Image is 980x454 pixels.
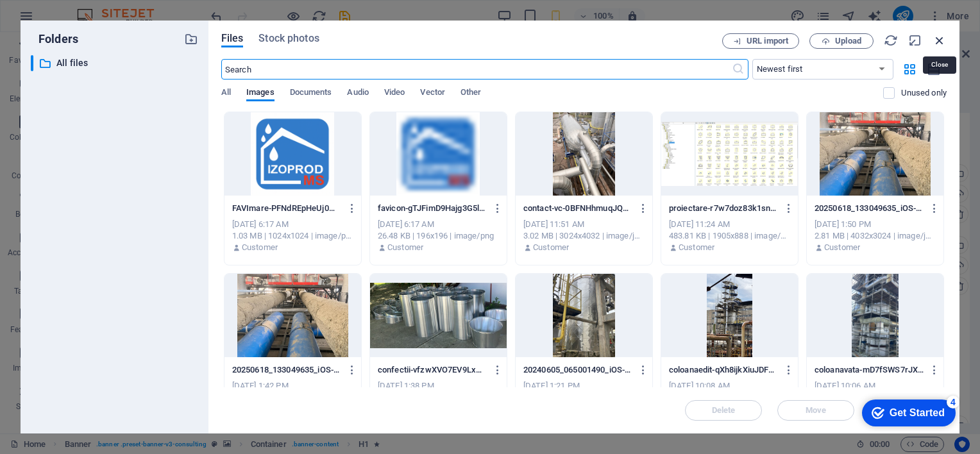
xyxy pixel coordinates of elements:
[290,85,332,103] span: Documents
[420,85,445,103] span: Vector
[815,203,924,214] p: 20250618_133049635_iOS-AR7XGlRCh162nYGMyxTlBg.jpeg
[669,364,779,376] p: coloanaedit-qXh8ijkXiuJDFEfklWozpw.png
[747,37,788,45] span: URL import
[523,203,633,214] p: contact-vc-0BFNHhmuqJQO9tmhL4w.jpeg
[533,242,569,253] p: Customer
[815,230,936,242] div: 2.81 MB | 4032x3024 | image/jpeg
[232,219,353,230] div: [DATE] 6:17 AM
[258,31,319,46] span: Stock photos
[184,32,198,46] i: Create new folder
[221,59,732,80] input: Search
[679,242,714,253] p: Customer
[10,6,104,33] div: Get Started 4 items remaining, 20% complete
[523,364,633,376] p: 20240605_065001490_iOS-asf3qU5jb1iVIGPn-bIq2Q.jpeg
[669,219,790,230] div: [DATE] 11:24 AM
[815,219,936,230] div: [DATE] 1:50 PM
[835,37,861,45] span: Upload
[347,85,368,103] span: Audio
[95,3,108,15] div: 4
[221,85,231,103] span: All
[378,219,499,230] div: [DATE] 6:17 AM
[246,85,275,103] span: Images
[378,230,499,242] div: 26.48 KB | 196x196 | image/png
[669,230,790,242] div: 483.81 KB | 1905x888 | image/png
[384,85,405,103] span: Video
[31,55,33,71] div: ​
[378,380,499,392] div: [DATE] 1:38 PM
[232,380,353,392] div: [DATE] 1:42 PM
[378,203,487,214] p: favicon-gTJFimD9Hajg3G5lPJ8T7Q-23-fN3-GzawcQbjQJyG6sg.png
[460,85,481,103] span: Other
[908,33,922,47] i: Minimize
[56,56,174,71] p: All files
[824,242,860,253] p: Customer
[815,364,924,376] p: coloanavata-mD7fSWS7rJXbCsSQgdKktQ.jpg
[901,87,947,99] p: Displays only files that are not in use on the website. Files added during this session can still...
[815,380,936,392] div: [DATE] 10:06 AM
[232,203,342,214] p: FAVImare-PFNdREpHeUj0MiEcRuvpdg.png
[387,242,423,253] p: Customer
[232,230,353,242] div: 1.03 MB | 1024x1024 | image/png
[884,33,898,47] i: Reload
[38,14,93,26] div: Get Started
[378,364,487,376] p: confectii-vfzwXVO7EV9Lxmr35MNeHg.jpeg
[669,380,790,392] div: [DATE] 10:08 AM
[232,364,342,376] p: 20250618_133049635_iOS-bEFuHjmKcQ3ulAWiraXl0Q.jpeg
[809,33,874,49] button: Upload
[523,380,645,392] div: [DATE] 1:21 PM
[669,203,779,214] p: proiectare-r7w7doz83k1snu097mOR6g.png
[242,242,278,253] p: Customer
[523,230,645,242] div: 3.02 MB | 3024x4032 | image/jpeg
[221,31,244,46] span: Files
[31,31,78,47] p: Folders
[722,33,799,49] button: URL import
[523,219,645,230] div: [DATE] 11:51 AM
